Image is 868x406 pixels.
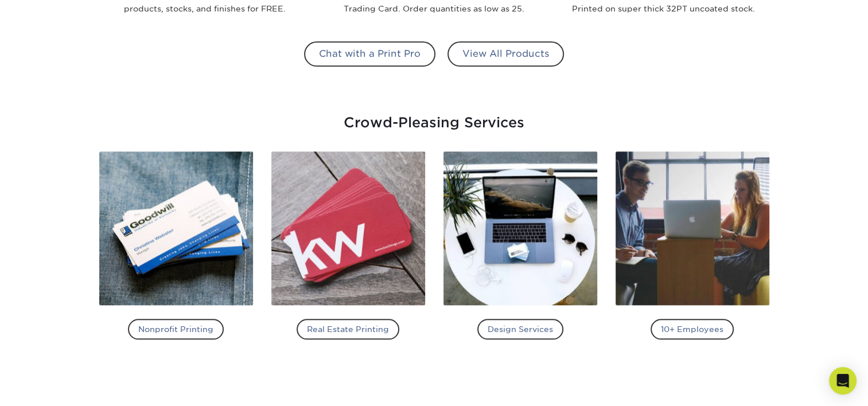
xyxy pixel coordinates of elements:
img: Nonprofit Printing [99,151,253,305]
h4: Nonprofit Printing [128,319,224,339]
a: Chat with a Print Pro [304,41,435,67]
a: Design Services [443,151,597,344]
div: Open Intercom Messenger [829,367,857,395]
a: View All Products [447,41,564,67]
h4: Design Services [477,319,563,339]
iframe: Google Customer Reviews [3,371,98,402]
a: Nonprofit Printing [99,151,253,344]
h4: Real Estate Printing [297,319,399,339]
h4: 10+ Employees [651,319,734,339]
img: Real Estate Printing [271,151,425,305]
a: 10+ Employees [616,151,769,344]
div: Crowd-Pleasing Services [99,103,770,133]
img: 10+ Employees [616,151,769,305]
img: Design Services [443,151,597,305]
a: Real Estate Printing [271,151,425,344]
